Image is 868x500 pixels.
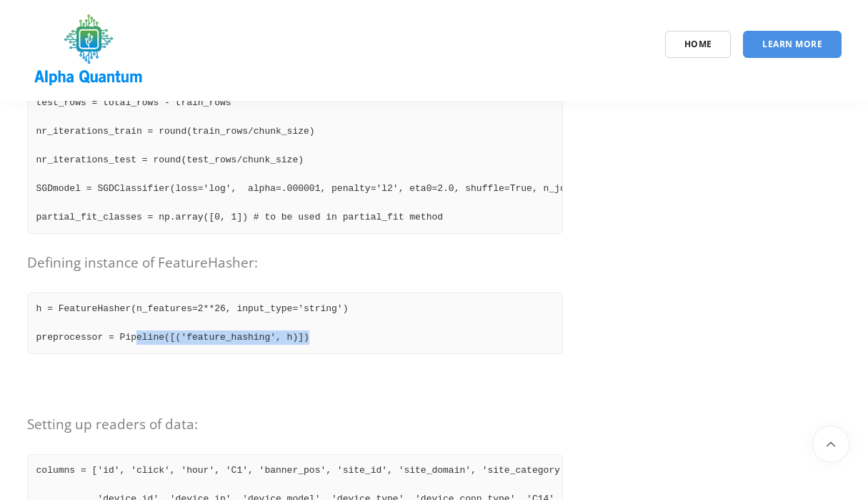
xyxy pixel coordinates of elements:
[743,31,842,58] a: Learn More
[27,413,563,436] p: Setting up readers of data:
[665,31,732,58] a: Home
[27,293,563,354] pre: h = FeatureHasher(n_features=2**26, input_type='string') preprocessor = Pipeline([('feature_hashi...
[27,251,563,274] p: Defining instance of FeatureHasher:
[762,38,822,50] span: Learn More
[27,9,151,92] img: logo
[684,38,712,50] span: Home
